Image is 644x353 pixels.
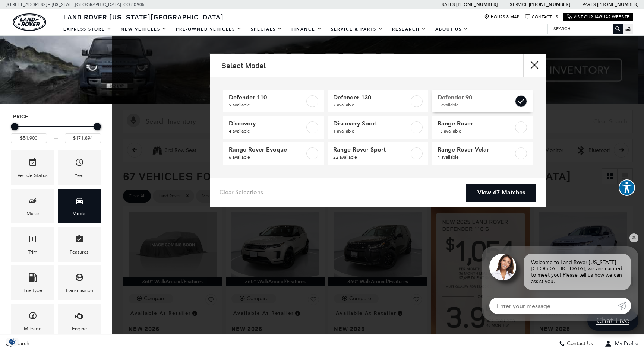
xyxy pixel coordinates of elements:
span: 22 available [333,153,409,161]
a: New Vehicles [116,23,171,36]
input: Minimum [11,133,47,143]
a: EXPRESS STORE [59,23,116,36]
div: FueltypeFueltype [11,265,54,300]
div: MileageMileage [11,304,54,338]
a: Hours & Map [484,14,520,20]
a: Research [388,23,431,36]
a: Defender 1109 available [223,90,324,112]
div: FeaturesFeatures [58,227,101,262]
div: Trim [28,248,37,256]
h5: Price [13,114,99,120]
span: Range Rover [438,120,514,127]
span: Range Rover Sport [333,146,409,153]
a: [PHONE_NUMBER] [456,1,498,7]
a: About Us [431,23,473,36]
a: Contact Us [525,14,558,20]
a: Clear Selections [220,188,263,197]
span: Discovery [229,120,305,127]
div: Minimum Price [11,123,18,130]
a: [PHONE_NUMBER] [597,1,638,7]
div: YearYear [58,150,101,185]
div: MakeMake [11,189,54,223]
a: [STREET_ADDRESS] • [US_STATE][GEOGRAPHIC_DATA], CO 80905 [6,2,145,7]
h2: Select Model [221,61,266,70]
div: TransmissionTransmission [58,265,101,300]
span: Vehicle [28,156,37,171]
span: Range Rover Evoque [229,146,305,153]
a: Range Rover Sport22 available [328,142,428,165]
div: VehicleVehicle Status [11,150,54,185]
button: Explore your accessibility options [619,179,635,196]
span: Contact Us [565,341,593,347]
span: Defender 130 [333,94,409,101]
a: Pre-Owned Vehicles [171,23,246,36]
img: Opt-Out Icon [4,338,21,346]
img: Land Rover [13,13,46,31]
span: Model [75,194,84,210]
button: Open user profile menu [599,334,644,353]
span: Engine [75,309,84,325]
span: 1 available [333,127,409,135]
div: Fueltype [23,286,42,295]
div: Make [26,210,39,218]
a: Defender 1307 available [328,90,428,112]
div: TrimTrim [11,227,54,262]
span: Sales [442,2,455,7]
span: 13 available [438,127,514,135]
span: Parts [583,2,596,7]
a: Land Rover [US_STATE][GEOGRAPHIC_DATA] [59,12,228,21]
span: Make [28,194,37,210]
div: Price [11,120,101,143]
nav: Main Navigation [59,23,473,36]
span: 9 available [229,101,305,109]
div: Engine [72,325,87,333]
a: Defender 901 available [432,90,533,112]
aside: Accessibility Help Desk [619,179,635,197]
div: Vehicle Status [18,171,48,179]
span: 6 available [229,153,305,161]
a: Discovery4 available [223,116,324,139]
span: Defender 90 [438,94,514,101]
span: Trim [28,233,37,248]
span: Transmission [75,271,84,286]
span: 1 available [438,101,514,109]
span: Mileage [28,309,37,325]
input: Enter your message [489,298,618,314]
a: Range Rover Velar4 available [432,142,533,165]
div: Year [75,171,84,179]
div: Mileage [24,325,41,333]
span: 4 available [229,127,305,135]
input: Maximum [65,133,101,143]
span: Features [75,233,84,248]
a: Specials [246,23,287,36]
a: Finance [287,23,326,36]
span: Year [75,156,84,171]
div: Transmission [65,286,93,295]
div: Maximum Price [94,123,101,130]
a: Visit Our Jaguar Website [567,14,629,20]
span: Fueltype [28,271,37,286]
span: Discovery Sport [333,120,409,127]
a: Submit [618,298,631,314]
button: Close [523,54,546,77]
img: Agent profile photo [489,254,516,280]
a: Service & Parts [326,23,388,36]
div: Welcome to Land Rover [US_STATE][GEOGRAPHIC_DATA], we are excited to meet you! Please tell us how... [524,254,631,290]
div: Features [70,248,89,256]
a: View 67 Matches [466,184,536,202]
div: Model [72,210,86,218]
a: Range Rover13 available [432,116,533,139]
input: Search [548,24,622,33]
a: Range Rover Evoque6 available [223,142,324,165]
span: My Profile [612,341,638,347]
span: 4 available [438,153,514,161]
a: Discovery Sport1 available [328,116,428,139]
a: [PHONE_NUMBER] [529,1,570,7]
span: Defender 110 [229,94,305,101]
div: EngineEngine [58,304,101,338]
section: Click to Open Cookie Consent Modal [4,338,21,346]
span: Range Rover Velar [438,146,514,153]
div: ModelModel [58,189,101,223]
a: land-rover [13,13,46,31]
span: 7 available [333,101,409,109]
